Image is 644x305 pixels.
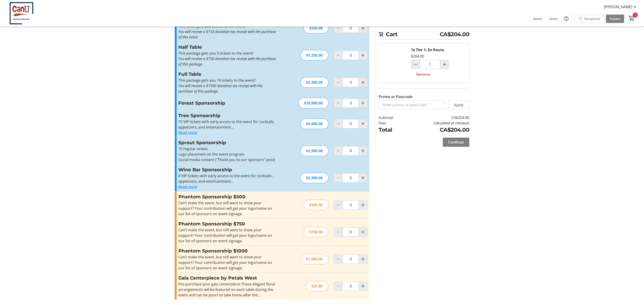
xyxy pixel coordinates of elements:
[448,139,464,145] span: Continue
[178,56,276,67] em: You will receive a $750 donation tax receipt with the purchase of this package.
[178,71,278,78] h3: Full Table
[300,118,328,129] div: $5,000.00
[298,98,328,108] div: $10,000.00
[529,15,546,23] a: Home
[300,77,328,88] div: $2,500.00
[359,119,367,128] button: Increment by one
[379,115,405,120] td: Subtotal
[411,47,444,53] div: 1x Tier 1: En Route
[304,23,328,33] div: $250.00
[405,115,469,120] td: CA$204.00
[600,3,641,10] button: [PERSON_NAME]
[546,15,562,23] a: Items
[178,119,278,130] p: 10 VIP tickets with early access to the event for cocktails, appetizers, and entertainment
[609,16,620,21] span: Tickets
[178,44,278,50] h3: Half Table
[379,30,469,40] h2: Cart
[443,138,469,147] button: Continue
[549,16,558,21] span: Items
[300,254,328,264] div: $1,000.00
[178,254,278,271] div: Can’t make the event, but still want to show your support? Your contribution will get your logo/n...
[343,78,359,87] input: Full Table Quantity
[178,146,278,151] p: 10 regular tickets
[533,16,542,21] span: Home
[178,130,197,135] button: Read more
[178,275,278,281] h3: Gala Centerpiece by Petals West
[178,50,278,56] p: This package gets you 5 tickets to the event!
[379,120,405,126] td: Fees
[379,43,407,83] img: Tier 1: En Route
[178,100,278,106] h3: Forest Sponsorship
[411,60,420,69] button: Decrement by one
[178,173,278,184] p: 4 VIP tickets with early access to the event for cocktails , appetizers, and entertainment
[379,94,412,99] label: Promo or Passcode
[178,151,278,157] p: Logo placement on the event program
[359,99,367,107] button: Increment by one
[359,78,367,87] button: Increment by one
[359,282,367,290] button: Increment by one
[304,200,328,210] div: $500.00
[178,220,278,227] h3: Phantom Sponsorship $750
[448,100,469,109] button: Apply
[454,102,464,108] span: Apply
[379,126,405,134] td: Total
[359,228,367,236] button: Increment by one
[306,281,328,291] div: $25.00
[178,83,262,94] em: You will receive a $1500 donation tax receipt with the purchase of this package.
[343,98,359,108] input: Forest Sponsorship Quantity
[343,119,359,128] input: Tree Sponsorship Quantity
[440,60,449,69] button: Increment by one
[604,4,632,10] span: [PERSON_NAME]
[300,146,328,156] div: $2,500.00
[178,112,278,119] h3: Tree Sponsorship
[178,200,278,217] div: Can’t make the event, but still want to show your support? Your contribution will get your logo/n...
[178,139,278,146] h3: Sprout Sponsorship
[178,227,278,244] div: Can’t make the event, but still want to show your support? Your contribution will get your logo/n...
[343,173,359,182] input: Wine Bar Sponsorship Quantity
[178,157,278,162] p: Social media content ("Thank you to our sponsors" post)
[178,193,278,200] h3: Phantom Sponsorship $500
[562,14,571,23] button: Help
[3,2,43,25] img: CanU Canada's Logo
[359,174,367,182] button: Increment by one
[420,60,440,69] input: Tier 1: En Route Quantity
[359,24,367,33] button: Increment by one
[300,50,328,60] div: $1,250.00
[359,201,367,209] button: Increment by one
[178,281,278,298] div: Pre-purchase your gala centerpiece! These elegant floral arrangements will be featured on each ta...
[416,72,430,77] span: Remove
[606,15,624,23] a: Tickets
[628,14,636,23] button: Cart
[300,173,328,183] div: $2,500.00
[359,146,367,155] button: Increment by one
[379,100,445,109] input: Enter promo or passcode
[343,255,359,264] input: Phantom Sponsorship $1000 Quantity
[411,53,424,59] div: $204.00
[343,200,359,209] input: Phantom Sponsorship $500 Quantity
[343,227,359,237] input: Phantom Sponsorship $750 Quantity
[178,78,278,83] p: This package gets you 10 tickets to the event!
[178,184,197,189] button: Read more
[178,166,278,173] h3: Wine Bar Sponsorship
[178,29,276,40] em: You will receive a $150 donation tax receipt with the purchase of this ticket.
[440,30,469,38] span: CA$204.00
[343,24,359,33] input: General Admission Quantity
[584,16,600,21] span: Donations
[359,51,367,60] button: Increment by one
[343,146,359,155] input: Sprout Sponsorship Quantity
[178,247,278,254] h3: Phantom Sponsorship $1000
[405,120,469,126] td: Calculated at checkout
[411,70,436,79] button: Remove
[575,15,604,23] a: Donations
[359,255,367,263] button: Increment by one
[343,282,359,291] input: Gala Centerpiece by Petals West Quantity
[343,51,359,60] input: Half Table Quantity
[405,126,469,134] td: CA$204.00
[304,227,328,237] div: $750.00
